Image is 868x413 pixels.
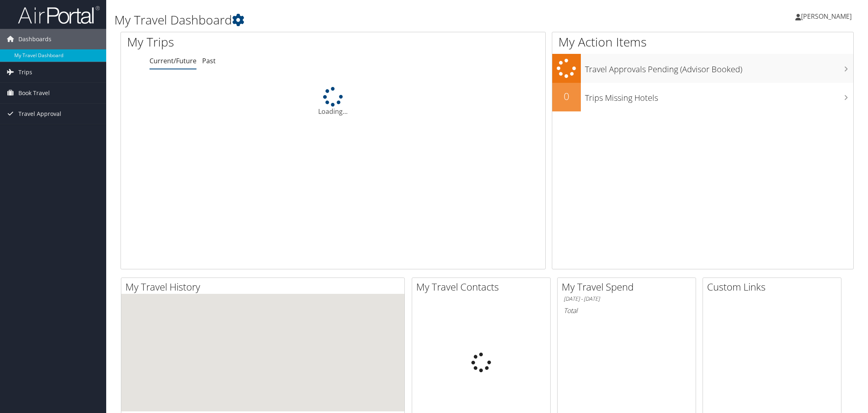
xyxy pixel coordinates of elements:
h1: My Action Items [552,33,853,51]
h6: Total [564,306,689,315]
img: airportal-logo.png [18,5,100,24]
h3: Trips Missing Hotels [585,88,853,104]
a: Past [202,56,216,65]
h6: [DATE] - [DATE] [564,295,689,303]
span: Trips [18,62,32,82]
div: Loading... [121,87,545,116]
span: [PERSON_NAME] [801,12,852,21]
h1: My Trips [127,33,362,51]
h2: My Travel Contacts [416,280,550,294]
h2: My Travel History [125,280,404,294]
a: [PERSON_NAME] [795,4,860,29]
h2: My Travel Spend [562,280,696,294]
span: Travel Approval [18,104,61,124]
a: Travel Approvals Pending (Advisor Booked) [552,54,853,83]
a: Current/Future [150,56,196,65]
span: Dashboards [18,29,51,49]
h2: Custom Links [707,280,841,294]
h2: 0 [552,89,581,103]
a: 0Trips Missing Hotels [552,83,853,111]
span: Book Travel [18,83,50,103]
h1: My Travel Dashboard [114,11,611,29]
h3: Travel Approvals Pending (Advisor Booked) [585,60,853,75]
